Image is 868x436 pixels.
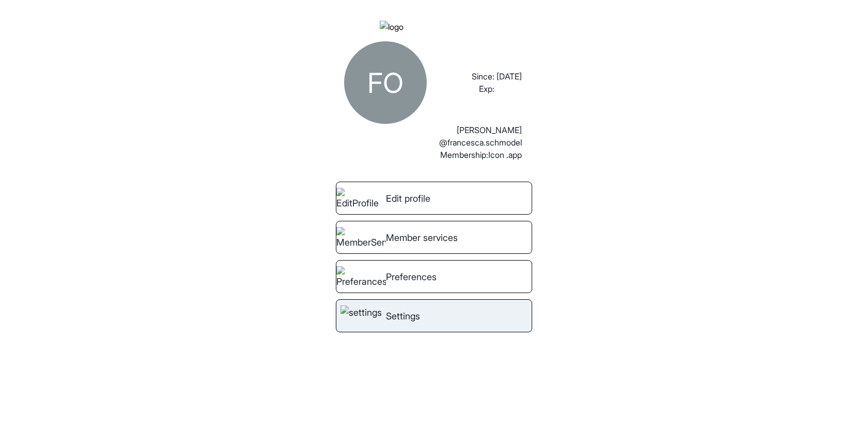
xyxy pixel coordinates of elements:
[497,70,522,83] p: [DATE]
[439,136,522,149] p: @francesca.schmodel
[479,83,494,95] p: Exp:
[367,66,404,100] span: FO
[386,231,458,245] span: Member services
[340,305,382,326] img: settings
[336,227,386,248] img: MemberServices
[457,124,522,136] p: [PERSON_NAME]
[386,309,420,323] span: Settings
[472,70,494,83] p: Since:
[336,266,386,287] img: Preferances
[440,149,522,161] p: Membership: Icon .app
[386,191,430,205] span: Edit profile
[344,41,427,124] div: Francesca Osborn
[336,299,532,332] a: settingsSettings
[380,21,488,33] img: logo
[336,188,386,208] img: EditProfile
[386,270,437,284] span: Preferences
[336,182,532,215] a: EditProfileEdit profile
